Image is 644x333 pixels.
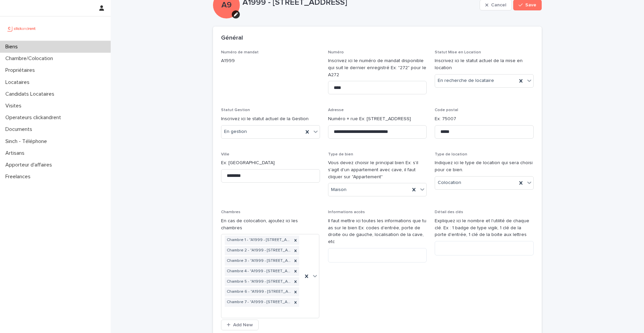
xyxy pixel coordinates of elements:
span: Colocation [438,179,461,186]
p: Il faut mettre ici toutes les informations que tu as sur le bien Ex: codes d'entrée, porte de dro... [328,218,427,245]
p: Sinch - Téléphone [3,138,52,145]
p: Candidats Locataires [3,91,60,97]
span: Maison [331,186,346,193]
button: Add New [221,320,259,330]
p: Operateurs clickandrent [3,114,66,121]
p: Indiquez ici le type de location qui sera choisi pour ce bien. [435,159,534,174]
div: Chambre 2 - "A1999 - [STREET_ADDRESS]" [225,246,292,255]
img: UCB0brd3T0yccxBKYDjQ [5,22,38,35]
span: En gestion [224,128,247,135]
h2: Général [221,35,243,42]
div: Chambre 3 - "A1999 - [STREET_ADDRESS]" [225,256,292,266]
span: Adresse [328,108,344,112]
div: Chambre 1 - "A1999 - [STREET_ADDRESS]" [225,236,292,245]
div: Chambre 5 - "A1999 - [STREET_ADDRESS]" [225,277,292,286]
p: Ex: [GEOGRAPHIC_DATA] [221,159,320,166]
p: Propriétaires [3,67,40,74]
span: Save [525,3,536,7]
span: Détail des clés [435,210,463,214]
p: Artisans [3,150,30,156]
p: Freelances [3,174,36,180]
span: Numéro de mandat [221,50,259,54]
span: Cancel [491,3,506,7]
span: En recherche de locataire [438,77,494,84]
div: Chambre 7 - "A1999 - [STREET_ADDRESS]" [225,298,292,307]
span: Statut Mise en Location [435,50,481,54]
p: Expliquez ici le nombre et l'utilité de chaque clé. Ex : 1 badge de type vigik, 1 clé de la porte... [435,218,534,238]
p: Visites [3,103,27,109]
span: Statut Gestion [221,108,250,112]
span: Ville [221,152,229,156]
span: Type de location [435,152,467,156]
p: Ex: 75007 [435,115,534,123]
p: Apporteur d'affaires [3,162,57,168]
span: Add New [233,323,253,327]
p: A1999 [221,57,320,64]
p: Inscrivez ici le statut actuel de la mise en location [435,57,534,72]
p: Documents [3,126,38,133]
span: Informations accès [328,210,365,214]
p: Numéro + rue Ex: [STREET_ADDRESS] [328,115,427,123]
div: Chambre 6 - "A1999 - [STREET_ADDRESS]" [225,287,292,296]
p: Vous devez choisir le principal bien Ex: s'il s'agit d'un appartement avec cave, il faut cliquer ... [328,159,427,180]
div: Chambre 4 - "A1999 - [STREET_ADDRESS]" [225,267,292,276]
p: Inscrivez ici le numéro de mandat disponible qui suit le dernier enregistré Ex: "272" pour le A272 [328,57,427,78]
span: Type de bien [328,152,353,156]
p: Locataires [3,79,35,86]
span: Chambres [221,210,240,214]
span: Numéro [328,50,344,54]
p: Biens [3,44,23,50]
p: Inscrivez ici le statut actuel de la Gestion [221,115,320,123]
span: Code postal [435,108,458,112]
p: En cas de colocation, ajoutez ici les chambres [221,218,320,232]
p: Chambre/Colocation [3,55,58,62]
